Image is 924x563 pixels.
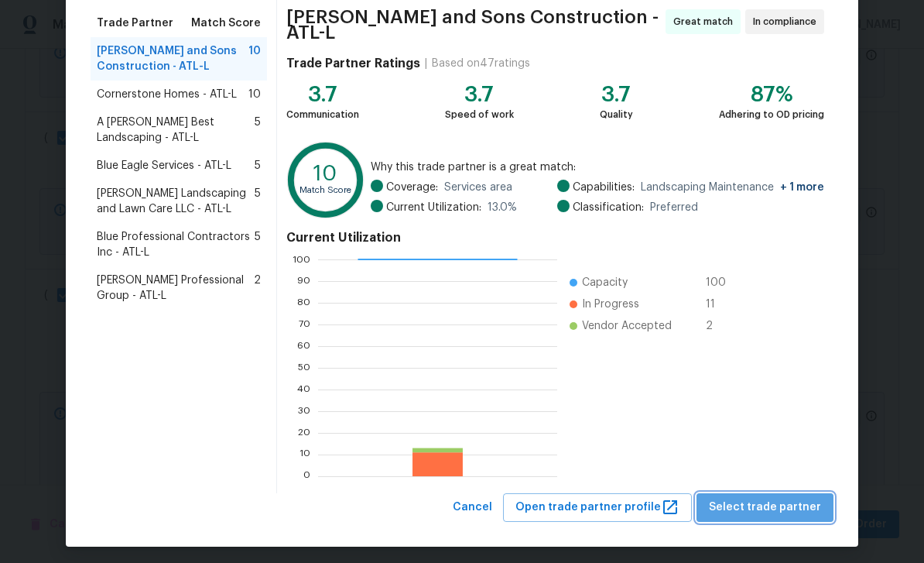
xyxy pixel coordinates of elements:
[97,158,231,173] span: Blue Eagle Services - ATL-L
[386,180,438,195] span: Coverage:
[706,275,731,290] span: 100
[299,320,310,329] text: 70
[600,107,633,122] div: Quality
[97,43,248,74] span: [PERSON_NAME] and Sons Construction - ATL-L
[753,14,823,29] span: In compliance
[191,15,261,31] span: Match Score
[582,275,628,290] span: Capacity
[297,342,310,351] text: 60
[573,180,635,195] span: Capabilities:
[286,87,359,102] div: 3.7
[719,87,824,102] div: 87%
[696,493,833,522] button: Select trade partner
[293,255,310,264] text: 100
[286,56,420,71] h4: Trade Partner Ratings
[432,56,530,71] div: Based on 47 ratings
[97,87,237,102] span: Cornerstone Homes - ATL-L
[248,43,261,74] span: 10
[297,385,310,394] text: 40
[298,363,310,372] text: 50
[248,87,261,102] span: 10
[445,107,514,122] div: Speed of work
[582,318,672,334] span: Vendor Accepted
[386,200,481,215] span: Current Utilization:
[298,428,310,438] text: 20
[515,498,679,517] span: Open trade partner profile
[719,107,824,122] div: Adhering to OD pricing
[709,498,821,517] span: Select trade partner
[641,180,824,195] span: Landscaping Maintenance
[299,186,351,194] text: Match Score
[286,230,824,245] h4: Current Utilization
[255,229,261,260] span: 5
[298,407,310,416] text: 30
[297,298,310,307] text: 80
[254,273,261,304] span: 2
[286,9,661,40] span: [PERSON_NAME] and Sons Construction - ATL-L
[313,163,337,184] text: 10
[706,318,731,334] span: 2
[706,297,731,312] span: 11
[371,160,824,175] span: Why this trade partner is a great match:
[286,107,359,122] div: Communication
[650,200,698,215] span: Preferred
[573,200,644,215] span: Classification:
[453,498,492,517] span: Cancel
[503,493,692,522] button: Open trade partner profile
[97,15,173,31] span: Trade Partner
[97,186,255,217] span: [PERSON_NAME] Landscaping and Lawn Care LLC - ATL-L
[600,87,633,102] div: 3.7
[673,14,739,29] span: Great match
[447,493,498,522] button: Cancel
[444,180,512,195] span: Services area
[299,450,310,459] text: 10
[255,115,261,146] span: 5
[303,472,310,481] text: 0
[780,182,824,193] span: + 1 more
[255,186,261,217] span: 5
[97,115,255,146] span: A [PERSON_NAME] Best Landscaping - ATL-L
[420,56,432,71] div: |
[255,158,261,173] span: 5
[97,229,255,260] span: Blue Professional Contractors Inc - ATL-L
[97,273,254,304] span: [PERSON_NAME] Professional Group - ATL-L
[297,276,310,286] text: 90
[488,200,517,215] span: 13.0 %
[445,87,514,102] div: 3.7
[582,297,639,312] span: In Progress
